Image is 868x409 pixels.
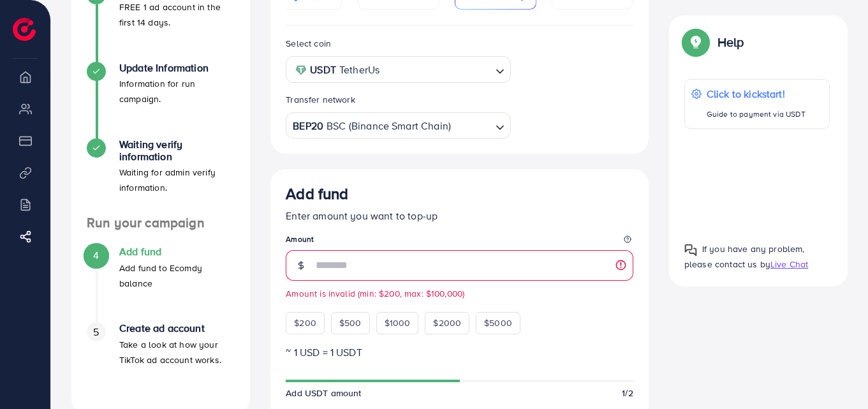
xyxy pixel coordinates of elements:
[119,337,235,368] p: Take a look at how your TikTok ad account works.
[286,345,633,360] p: ~ 1 USD = 1 USDT
[310,61,336,79] strong: USDT
[286,112,510,138] div: Search for option
[13,18,36,41] img: logo
[294,316,316,329] span: $200
[622,387,633,399] span: 1/2
[295,64,307,76] img: coin
[286,93,355,106] label: Transfer network
[339,61,379,79] span: TetherUs
[119,62,235,74] h4: Update Information
[286,56,510,82] div: Search for option
[71,246,250,322] li: Add fund
[71,215,250,231] h4: Run your campaign
[707,86,805,101] p: Click to kickstart!
[484,316,512,329] span: $5000
[119,322,235,334] h4: Create ad account
[119,76,235,107] p: Information for run campaign.
[383,60,490,80] input: Search for option
[286,208,633,223] p: Enter amount you want to top-up
[286,287,633,300] small: Amount is invalid (min: $200, max: $100,000)
[707,107,805,122] p: Guide to payment via USDT
[286,234,633,249] legend: Amount
[71,322,250,399] li: Create ad account
[814,352,858,399] iframe: Chat
[293,117,323,135] strong: BEP20
[684,244,697,257] img: Popup guide
[452,116,490,136] input: Search for option
[119,260,235,291] p: Add fund to Ecomdy balance
[119,246,235,258] h4: Add fund
[71,138,250,215] li: Waiting verify information
[119,138,235,163] h4: Waiting verify information
[71,62,250,138] li: Update Information
[119,165,235,195] p: Waiting for admin verify information.
[327,117,451,135] span: BSC (Binance Smart Chain)
[286,387,361,399] span: Add USDT amount
[93,248,99,263] span: 4
[93,325,99,339] span: 5
[339,316,362,329] span: $500
[385,316,411,329] span: $1000
[286,184,348,203] h3: Add fund
[286,37,331,50] label: Select coin
[770,258,808,271] span: Live Chat
[684,242,805,270] span: If you have any problem, please contact us by
[433,316,461,329] span: $2000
